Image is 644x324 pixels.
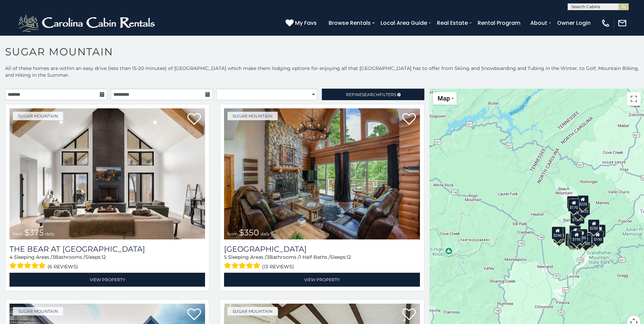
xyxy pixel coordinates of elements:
span: Map [438,95,450,102]
a: Local Area Guide [377,17,430,29]
img: Grouse Moor Lodge [224,108,420,239]
div: Sleeping Areas / Bathrooms / Sleeps: [10,254,205,271]
span: daily [260,231,270,236]
img: White-1-2.png [17,13,158,33]
span: (13 reviews) [262,262,294,271]
div: $155 [568,234,579,247]
div: $190 [569,225,581,238]
div: $155 [594,224,606,237]
span: from [227,231,238,236]
a: Rental Program [474,17,524,29]
div: $195 [584,233,595,246]
span: $350 [239,228,259,237]
button: Change map style [433,92,457,105]
a: Add to favorites [402,308,416,322]
a: Sugar Mountain [227,112,278,120]
div: $170 [568,199,579,212]
div: $175 [569,233,580,246]
a: [GEOGRAPHIC_DATA] [224,245,420,254]
a: Add to favorites [187,308,201,322]
div: $240 [567,196,578,209]
a: Add to favorites [402,112,416,127]
span: My Favs [295,19,317,27]
a: Sugar Mountain [227,307,278,316]
img: The Bear At Sugar Mountain [10,108,205,239]
div: $1,095 [570,211,585,224]
span: daily [45,231,55,236]
span: $375 [24,228,44,237]
a: Add to favorites [187,112,201,127]
span: 3 [52,254,55,260]
div: $200 [576,229,588,242]
a: About [527,17,551,29]
span: (6 reviews) [48,262,78,271]
h3: Grouse Moor Lodge [224,245,420,254]
a: My Favs [286,19,318,28]
a: The Bear At Sugar Mountain from $375 daily [10,108,205,239]
div: $300 [569,226,581,239]
a: Browse Rentals [325,17,374,29]
a: RefineSearchFilters [322,89,424,100]
span: Search [362,92,380,97]
a: Owner Login [554,17,594,29]
a: Grouse Moor Lodge from $350 daily [224,108,420,239]
img: mail-regular-white.png [618,18,627,28]
span: 1 Half Baths / [299,254,330,260]
span: 12 [102,254,106,260]
span: 4 [10,254,13,260]
span: 5 [224,254,227,260]
a: Sugar Mountain [13,112,63,120]
div: $250 [588,219,600,232]
div: $125 [578,202,590,215]
a: Real Estate [434,17,471,29]
a: Sugar Mountain [13,307,63,316]
h3: The Bear At Sugar Mountain [10,245,205,254]
span: from [13,231,23,236]
a: View Property [224,273,420,287]
div: $240 [552,227,563,239]
button: Toggle fullscreen view [627,92,641,106]
div: $225 [577,195,589,208]
div: Sleeping Areas / Bathrooms / Sleeps: [224,254,420,271]
a: View Property [10,273,205,287]
a: The Bear At [GEOGRAPHIC_DATA] [10,245,205,254]
img: phone-regular-white.png [601,18,610,28]
div: $190 [592,231,604,244]
span: 12 [347,254,351,260]
span: 3 [266,254,269,260]
div: $195 [571,231,582,244]
span: Refine Filters [346,92,396,97]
